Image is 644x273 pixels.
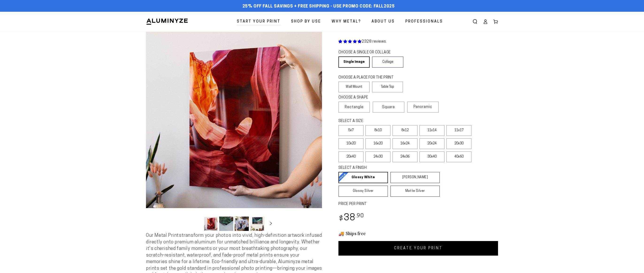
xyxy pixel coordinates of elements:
[242,4,395,9] span: 25% off FALL Savings + Free Shipping - Use Promo Code: FALL2025
[372,56,403,68] a: Collage
[338,50,399,55] legend: CHOOSE A SINGLE OR COLLAGE
[237,18,280,25] span: Start Your Print
[365,151,391,162] label: 24x30
[266,218,276,229] button: Slide right
[392,125,418,136] label: 8x12
[338,202,498,207] label: PRICE PER PRINT
[219,217,233,231] button: Load image 2 in gallery view
[392,138,418,149] label: 16x24
[338,214,364,223] bdi: 38
[146,18,188,25] img: Aluminyze
[365,125,391,136] label: 8x10
[338,151,364,162] label: 20x40
[419,138,445,149] label: 20x24
[338,95,399,100] legend: CHOOSE A SHAPE
[338,119,432,124] legend: SELECT A SIZE
[328,16,364,28] a: Why Metal?
[390,172,440,183] a: [PERSON_NAME]
[338,172,388,183] a: Glossy White
[446,151,471,162] label: 40x60
[235,217,249,231] button: Load image 3 in gallery view
[338,56,370,68] a: Single Image
[365,138,391,149] label: 16x20
[338,230,498,236] h3: 🚚 Ships free
[372,82,403,92] label: Table Top
[470,16,480,27] summary: Search our site
[338,138,364,149] label: 10x20
[332,18,361,25] span: Why Metal?
[338,186,388,197] a: Glossy Silver
[356,213,364,219] sup: .90
[446,125,471,136] label: 11x17
[402,16,446,28] a: Professionals
[250,217,264,231] button: Load image 4 in gallery view
[339,216,343,222] span: $
[392,151,418,162] label: 24x36
[419,151,445,162] label: 30x40
[338,241,498,256] a: CREATE YOUR PRINT
[192,218,202,229] button: Slide left
[419,125,445,136] label: 11x14
[338,75,399,80] legend: CHOOSE A PLACE FOR THE PRINT
[405,18,443,25] span: Professionals
[204,217,218,231] button: Load image 1 in gallery view
[338,165,429,171] legend: SELECT A FINISH
[372,18,395,25] span: About Us
[146,32,322,232] media-gallery: Gallery Viewer
[345,104,364,110] span: Rectangle
[382,104,395,110] span: Square
[287,16,325,28] a: Shop By Use
[338,125,364,136] label: 5x7
[368,16,398,28] a: About Us
[338,82,370,92] label: Wall Mount
[414,105,432,109] span: Panoramic
[291,18,321,25] span: Shop By Use
[446,138,471,149] label: 20x30
[233,16,284,28] a: Start Your Print
[390,186,440,197] a: Matte Silver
